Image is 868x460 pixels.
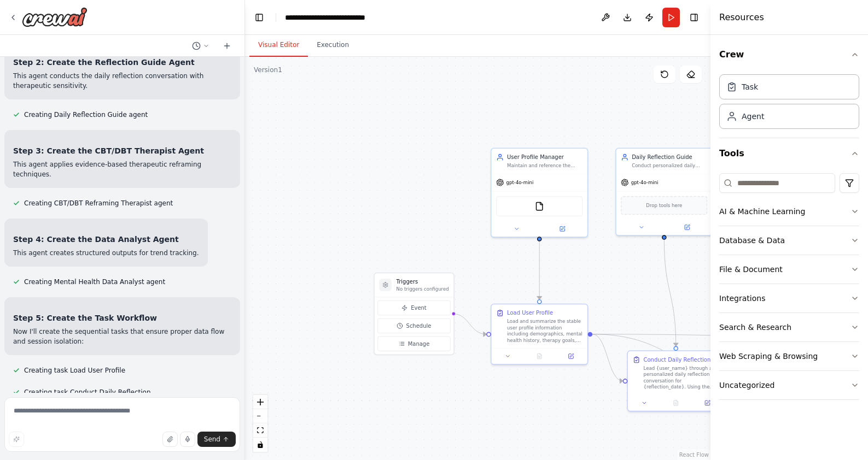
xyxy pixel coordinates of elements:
[197,432,236,447] button: Send
[491,304,588,365] div: Load User ProfileLoad and summarize the stable user profile information including demographics, m...
[253,395,267,452] div: React Flow controls
[204,435,220,444] span: Send
[507,309,553,317] div: Load User Profile
[719,206,805,217] div: AI & Machine Learning
[377,319,450,333] button: Schedule
[13,312,231,323] h3: Step 5: Create the Task Workflow
[377,300,450,315] button: Event
[665,222,709,232] button: Open in side panel
[406,322,432,329] span: Schedule
[719,255,859,284] button: File & Document
[719,351,818,362] div: Web Scraping & Browsing
[397,286,449,292] p: No triggers configured
[719,11,764,24] h4: Resources
[24,110,148,119] span: Creating Daily Reflection Guide agent
[253,423,267,438] button: fit view
[411,304,427,311] span: Event
[24,366,125,375] span: Creating task Load User Profile
[13,234,199,245] h3: Step 4: Create the Data Analyst Agent
[24,278,165,286] span: Creating Mental Health Data Analyst agent
[507,163,582,169] div: Maintain and reference the user's stable background information including demographics, mental he...
[719,322,791,333] div: Search & Research
[507,154,582,161] div: User Profile Manager
[627,350,725,411] div: Conduct Daily ReflectionLead {user_name} through a personalized daily reflection conversation for...
[719,138,859,169] button: Tools
[632,163,707,169] div: Conduct personalized daily reflection conversations for {user_name} on {reflection_date}, using t...
[13,57,231,68] h3: Step 2: Create the Reflection Guide Agent
[632,154,707,161] div: Daily Reflection Guide
[719,380,774,391] div: Uncategorized
[719,70,859,138] div: Crew
[218,39,236,52] button: Start a new chat
[491,148,588,238] div: User Profile ManagerMaintain and reference the user's stable background information including dem...
[719,39,859,70] button: Crew
[24,388,151,397] span: Creating task Conduct Daily Reflection
[644,356,711,363] div: Conduct Daily Reflection
[13,160,231,179] p: This agent applies evidence-based therapeutic reframing techniques.
[253,438,267,452] button: toggle interactivity
[719,371,859,399] button: Uncategorized
[253,395,267,409] button: zoom in
[686,10,702,25] button: Hide right sidebar
[694,398,721,408] button: Open in side panel
[660,398,692,408] button: No output available
[719,284,859,312] button: Integrations
[308,34,358,57] button: Execution
[646,202,682,209] span: Drop tools here
[592,331,623,385] g: Edge from ed308773-16c5-4023-ba24-4178fda72a8c to eddf36be-1e4a-4284-8063-ec6490a902c2
[523,351,556,361] button: No output available
[719,235,785,246] div: Database & Data
[24,199,173,208] span: Creating CBT/DBT Reframing Therapist agent
[535,202,544,211] img: FileReadTool
[254,66,282,74] div: Version 1
[719,169,859,409] div: Tools
[180,432,195,447] button: Click to speak your automation idea
[408,340,430,347] span: Manage
[13,327,231,346] p: Now I'll create the sequential tasks that ensure proper data flow and session isolation:
[13,71,231,91] p: This agent conducts the daily reflection conversation with therapeutic sensitivity.
[9,432,24,447] button: Improve this prompt
[742,111,764,122] div: Agent
[719,313,859,341] button: Search & Research
[719,342,859,370] button: Web Scraping & Browsing
[679,452,709,458] a: React Flow attribution
[162,432,178,447] button: Upload files
[453,310,486,338] g: Edge from triggers to ed308773-16c5-4023-ba24-4178fda72a8c
[719,226,859,255] button: Database & Data
[535,241,543,299] g: Edge from 592d2013-c662-4f92-82a0-6593d3b44be4 to ed308773-16c5-4023-ba24-4178fda72a8c
[13,248,199,258] p: This agent creates structured outputs for trend tracking.
[13,145,231,156] h3: Step 3: Create the CBT/DBT Therapist Agent
[188,39,214,52] button: Switch to previous chat
[540,224,585,233] button: Open in side panel
[506,179,534,185] span: gpt-4o-mini
[742,81,758,92] div: Task
[719,197,859,226] button: AI & Machine Learning
[377,337,450,351] button: Manage
[615,148,713,236] div: Daily Reflection GuideConduct personalized daily reflection conversations for {user_name} on {ref...
[252,10,267,25] button: Hide left sidebar
[719,293,765,304] div: Integrations
[631,179,659,185] span: gpt-4o-mini
[719,264,783,275] div: File & Document
[557,351,584,361] button: Open in side panel
[397,278,449,286] h3: Triggers
[22,7,88,27] img: Logo
[644,365,719,390] div: Lead {user_name} through a personalized daily reflection conversation for {reflection_date}. Usin...
[285,12,395,23] nav: breadcrumb
[253,409,267,423] button: zoom out
[249,34,308,57] button: Visual Editor
[507,319,582,344] div: Load and summarize the stable user profile information including demographics, mental health hist...
[374,273,454,355] div: TriggersNo triggers configuredEventScheduleManage
[660,240,680,346] g: Edge from f91f2cc8-dce7-4f4d-8902-670802f6683d to eddf36be-1e4a-4284-8063-ec6490a902c2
